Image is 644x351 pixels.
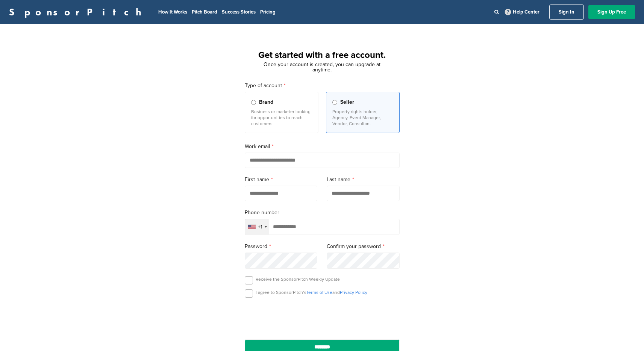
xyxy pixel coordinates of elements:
a: How It Works [158,9,187,15]
label: Phone number [245,209,400,217]
a: Sign Up Free [588,5,635,19]
a: Help Center [503,8,541,17]
h1: Get started with a free account. [236,48,409,62]
label: First name [245,175,318,184]
a: Terms of Use [306,290,332,295]
label: Confirm your password [327,242,400,251]
input: Brand Business or marketer looking for opportunities to reach customers [251,100,256,105]
a: Success Stories [222,9,256,15]
p: Receive the SponsorPitch Weekly Update [256,276,340,282]
div: +1 [258,224,262,230]
div: Selected country [245,219,269,235]
a: Privacy Policy [340,290,367,295]
a: Pricing [260,9,276,15]
a: Pitch Board [192,9,217,15]
span: Brand [259,98,273,106]
label: Last name [327,175,400,184]
input: Seller Property rights holder, Agency, Event Manager, Vendor, Consultant [332,100,337,105]
p: I agree to SponsorPitch’s and [256,289,367,295]
iframe: reCAPTCHA [279,306,365,328]
p: Property rights holder, Agency, Event Manager, Vendor, Consultant [332,109,393,127]
a: Sign In [549,5,584,20]
label: Password [245,242,318,251]
label: Work email [245,142,400,151]
label: Type of account [245,82,400,90]
span: Once your account is created, you can upgrade at anytime. [264,61,380,73]
span: Seller [340,98,354,106]
p: Business or marketer looking for opportunities to reach customers [251,109,312,127]
a: SponsorPitch [9,7,146,17]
